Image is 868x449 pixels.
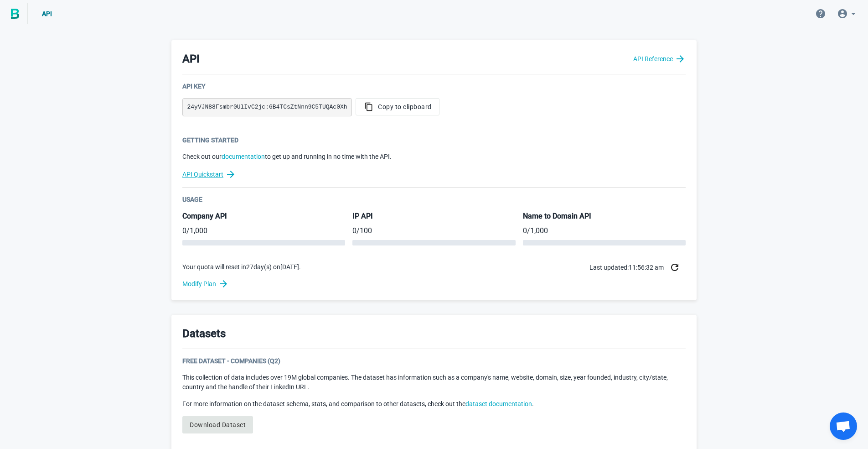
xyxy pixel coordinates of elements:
[222,153,265,160] a: documentation
[182,373,686,392] p: This collection of data includes over 19M global companies. The dataset has information such as a...
[830,412,857,440] a: Chat öffnen
[182,399,686,409] p: For more information on the dataset schema, stats, and comparison to other datasets, check out the .
[182,326,226,341] h3: Datasets
[363,102,432,111] span: Copy to clipboard
[182,51,200,67] h3: API
[182,152,686,162] p: Check out our to get up and running in no time with the API.
[182,169,686,180] a: API Quickstart
[182,356,686,365] div: Free Dataset - Companies (Q2)
[182,195,686,204] div: Usage
[42,10,52,17] span: API
[182,136,686,145] div: Getting Started
[182,98,352,116] pre: 24yVJN88Fsmbr0UlIvC2jc:6B4TCsZtNnn9C5TUQAc0Xh
[523,225,686,236] p: / 1,000
[589,256,686,278] div: Last updated: 11:56:32 am
[11,9,19,19] img: BigPicture.io
[182,278,686,289] a: Modify Plan
[356,98,439,115] button: Copy to clipboard
[182,416,253,433] a: Download Dataset
[182,225,345,236] p: / 1,000
[182,211,345,222] h5: Company API
[182,226,186,235] span: 0
[182,262,301,272] p: Your quota will reset in 27 day(s) on [DATE] .
[523,211,686,222] h5: Name to Domain API
[523,226,527,235] span: 0
[633,53,686,64] a: API Reference
[352,211,515,222] h5: IP API
[352,226,356,235] span: 0
[465,400,532,407] a: dataset documentation
[352,225,515,236] p: / 100
[182,82,686,91] div: API Key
